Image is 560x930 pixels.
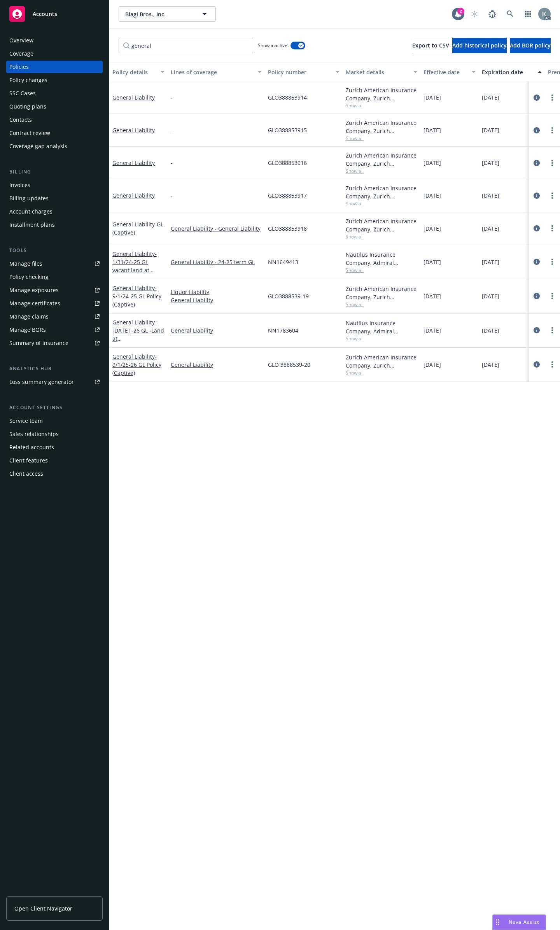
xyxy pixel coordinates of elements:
[268,68,331,76] div: Policy number
[457,8,464,15] div: 2
[6,127,103,139] a: Contract review
[6,3,103,25] a: Accounts
[171,191,173,200] span: -
[9,468,43,480] div: Client access
[171,296,262,304] a: General Liability
[6,365,103,373] div: Analytics hub
[9,324,46,336] div: Manage BORs
[9,179,30,191] div: Invoices
[112,250,162,290] a: General Liability
[452,38,507,53] button: Add historical policy
[532,291,541,301] a: circleInformation
[9,376,74,388] div: Loss summary generator
[6,441,103,454] a: Related accounts
[346,233,417,240] span: Show all
[548,257,557,266] a: more
[346,200,417,207] span: Show all
[112,126,155,134] a: General Liability
[6,428,103,440] a: Sales relationships
[171,361,262,369] a: General Liability
[168,63,265,81] button: Lines of coverage
[9,271,49,283] div: Policy checking
[423,159,441,167] span: [DATE]
[9,219,55,231] div: Installment plans
[482,68,533,76] div: Expiration date
[112,221,163,236] span: - GL (Captive)
[346,135,417,142] span: Show all
[346,217,417,233] div: Zurich American Insurance Company, Zurich Insurance Group
[9,454,48,467] div: Client features
[112,319,164,359] span: - [DATE] -26 GL -Land at [STREET_ADDRESS][PERSON_NAME]
[6,468,103,480] a: Client access
[346,119,417,135] div: Zurich American Insurance Company, Zurich Insurance Group
[467,6,482,22] a: Start snowing
[532,126,541,135] a: circleInformation
[346,102,417,109] span: Show all
[268,159,307,167] span: GLO388853916
[9,310,49,323] div: Manage claims
[6,284,103,296] a: Manage exposures
[346,370,417,376] span: Show all
[548,93,557,102] a: more
[265,63,343,81] button: Policy number
[9,61,29,73] div: Policies
[346,301,417,308] span: Show all
[346,319,417,335] div: Nautilus Insurance Company, Admiral Insurance Group ([PERSON_NAME] Corporation), [GEOGRAPHIC_DATA]
[112,284,161,308] span: - 9/1/24-25 GL Policy (Captive)
[112,192,155,199] a: General Liability
[343,63,420,81] button: Market details
[6,61,103,73] a: Policies
[548,224,557,233] a: more
[346,168,417,174] span: Show all
[119,38,253,53] input: Filter by keyword...
[493,915,502,930] div: Drag to move
[420,63,479,81] button: Effective date
[423,326,441,335] span: [DATE]
[258,42,287,49] span: Show inactive
[423,68,467,76] div: Effective date
[6,337,103,349] a: Summary of insurance
[6,100,103,113] a: Quoting plans
[452,42,507,49] span: Add historical policy
[412,42,449,49] span: Export to CSV
[509,919,539,925] span: Nova Assist
[346,86,417,102] div: Zurich American Insurance Company, Zurich Insurance Group
[6,219,103,231] a: Installment plans
[171,93,173,102] span: -
[532,158,541,168] a: circleInformation
[548,158,557,168] a: more
[112,159,155,166] a: General Liability
[9,114,32,126] div: Contacts
[482,361,499,369] span: [DATE]
[346,335,417,342] span: Show all
[532,326,541,335] a: circleInformation
[6,87,103,100] a: SSC Cases
[482,159,499,167] span: [DATE]
[9,257,42,270] div: Manage files
[548,326,557,335] a: more
[548,360,557,369] a: more
[268,361,310,369] span: GLO 3888539-20
[532,360,541,369] a: circleInformation
[112,353,161,377] a: General Liability
[9,47,33,60] div: Coverage
[482,258,499,266] span: [DATE]
[6,179,103,191] a: Invoices
[112,250,162,290] span: - 1/31/24-25 GL vacant land at [STREET_ADDRESS][PERSON_NAME]
[6,297,103,310] a: Manage certificates
[268,126,307,134] span: GLO388853915
[6,310,103,323] a: Manage claims
[9,74,47,86] div: Policy changes
[268,326,298,335] span: NN1783604
[119,6,216,22] button: Biagi Bros., Inc.
[125,10,192,18] span: Biagi Bros., Inc.
[171,159,173,167] span: -
[346,151,417,168] div: Zurich American Insurance Company, Zurich Insurance Group
[548,126,557,135] a: more
[33,11,57,17] span: Accounts
[479,63,545,81] button: Expiration date
[109,63,168,81] button: Policy details
[482,126,499,134] span: [DATE]
[6,376,103,388] a: Loss summary generator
